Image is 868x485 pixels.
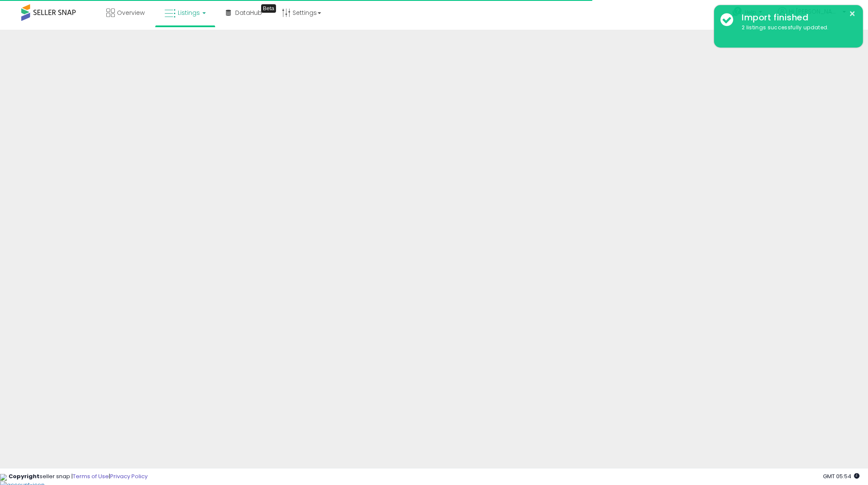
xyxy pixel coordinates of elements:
[735,11,857,24] div: Import finished
[117,8,145,17] span: Overview
[235,8,262,17] span: DataHub
[178,8,200,17] span: Listings
[261,4,276,13] div: Tooltip anchor
[849,8,856,19] button: ×
[735,24,857,32] div: 2 listings successfully updated.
